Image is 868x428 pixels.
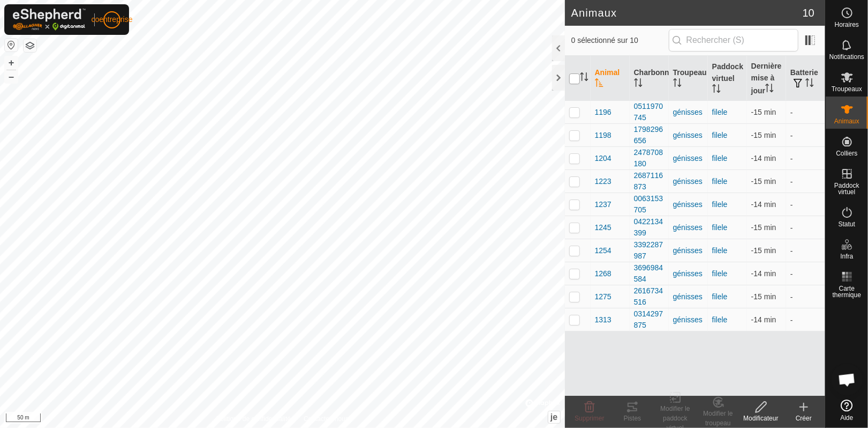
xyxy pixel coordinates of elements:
a: filele [712,131,728,139]
font: génisses [673,246,703,255]
font: filele [712,292,728,301]
font: Horaires [835,21,859,28]
p-sorticon: Activer pour trier [634,80,643,88]
font: Animaux [571,7,617,19]
button: Couches de carte [24,39,36,52]
font: 10 [803,7,814,19]
font: 1245 [595,223,612,232]
font: -15 min [751,177,776,186]
font: Politique de confidentialité [216,415,291,423]
font: - [790,315,793,324]
font: -15 min [751,292,776,301]
font: 0063153705 [634,194,663,214]
font: 3392287987 [634,240,663,260]
font: génisses [673,108,703,116]
font: filele [712,200,728,209]
font: -15 min [751,223,776,232]
font: 2687116873 [634,171,663,191]
font: 0314297875 [634,309,663,329]
font: génisses [673,269,703,278]
font: Dernière mise à jour [751,62,782,94]
font: 1313 [595,315,612,324]
font: génisses [673,131,703,139]
font: 0511970745 [634,102,663,122]
p-sorticon: Activer pour trier [673,80,682,88]
font: Modifier le troupeau [703,410,733,427]
font: -15 min [751,108,776,116]
font: coentreprise [91,15,132,24]
a: filele [712,269,728,278]
font: Colliers [836,150,857,157]
font: - [790,200,793,209]
font: Paddock virtuel [712,62,743,83]
font: Aide [840,414,853,422]
font: - [790,292,793,301]
font: + [9,57,14,68]
font: génisses [673,154,703,163]
font: -15 min [751,246,776,255]
font: Charbonnier [634,68,678,77]
font: -15 min [751,131,776,139]
font: 1275 [595,292,612,301]
font: -14 min [751,154,776,163]
font: - [790,131,793,139]
font: 1204 [595,154,612,163]
font: Carte thermique [833,285,861,299]
font: 0 sélectionné sur 10 [571,36,638,45]
img: Logo Gallagher [13,9,86,31]
font: 1198 [595,131,612,139]
span: 4 oct. 2025, 17 h 26 [751,269,776,278]
font: filele [712,108,728,116]
span: 4 oct. 2025, 17 h 26 [751,315,776,324]
font: Animaux [834,117,859,125]
font: Paddock virtuel [834,182,859,196]
span: 4 oct. 2025, 17 h 26 [751,223,776,232]
font: -14 min [751,200,776,209]
font: - [790,177,793,186]
a: filele [712,246,728,255]
font: filele [712,154,728,163]
span: 4 oct. 2025, 17 h 26 [751,292,776,301]
font: génisses [673,223,703,232]
font: Statut [839,220,855,228]
a: Contactez-nous [304,414,349,424]
font: 1268 [595,269,612,278]
font: génisses [673,177,703,186]
span: 4 oct. 2025, 17 h 26 [751,154,776,163]
font: je [550,412,557,422]
p-sorticon: Activer pour trier [595,80,603,88]
font: - [790,108,793,116]
font: Infra [840,253,853,260]
span: 4 oct. 2025, 17 h 26 [751,131,776,139]
p-sorticon: Activer pour trier [580,74,588,83]
font: Créer [796,415,812,422]
font: Troupeau [673,68,707,77]
a: Politique de confidentialité [216,414,291,424]
font: 1254 [595,246,612,255]
button: Réinitialiser la carte [5,39,18,51]
span: 4 oct. 2025, 17 h 26 [751,200,776,209]
font: 2616734516 [634,286,663,306]
font: génisses [673,292,703,301]
font: filele [712,177,728,186]
font: Batterie [790,68,818,77]
font: -14 min [751,315,776,324]
font: Supprimer [575,415,604,422]
font: -14 min [751,269,776,278]
font: - [790,246,793,255]
font: génisses [673,315,703,324]
a: Aide [826,395,868,425]
font: génisses [673,200,703,209]
font: – [9,71,14,82]
p-sorticon: Activer pour trier [765,85,774,94]
font: 2478708180 [634,148,663,168]
span: 4 oct. 2025, 17 h 25 [751,177,776,186]
font: 1196 [595,108,612,116]
font: Contactez-nous [304,415,349,423]
font: Modificateur [743,415,778,422]
p-sorticon: Activer pour trier [805,80,814,88]
div: Ouvrir le chat [831,364,863,396]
